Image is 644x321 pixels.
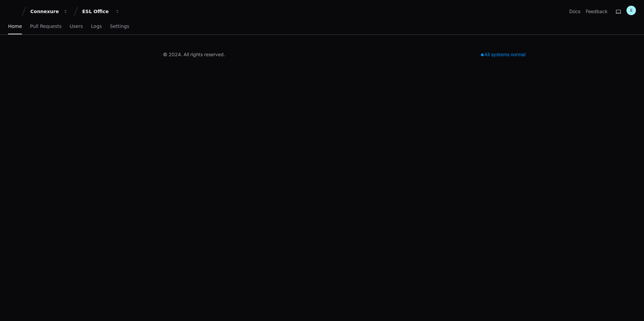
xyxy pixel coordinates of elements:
[28,5,71,17] button: Connexure
[30,8,59,15] div: Connexure
[569,8,580,15] a: Docs
[630,8,633,13] h1: E
[30,24,61,28] span: Pull Requests
[70,19,83,34] a: Users
[30,19,61,34] a: Pull Requests
[110,19,129,34] a: Settings
[477,50,529,59] div: All systems normal
[163,51,225,58] div: © 2024. All rights reserved.
[91,19,102,34] a: Logs
[79,5,123,17] button: ESL Office
[91,24,102,28] span: Logs
[70,24,83,28] span: Users
[110,24,129,28] span: Settings
[82,8,111,15] div: ESL Office
[586,8,608,15] button: Feedback
[626,6,636,15] button: E
[8,19,22,34] a: Home
[8,24,22,28] span: Home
